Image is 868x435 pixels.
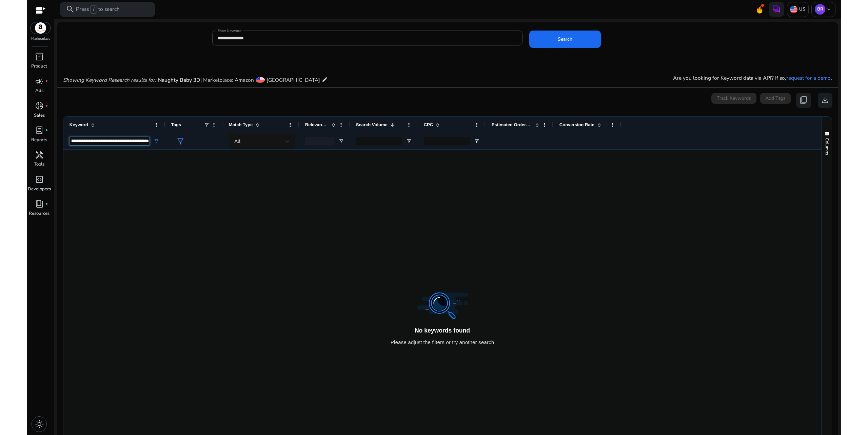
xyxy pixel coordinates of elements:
[558,36,572,43] span: Search
[322,75,328,84] mat-icon: edit
[34,161,44,168] p: Tools
[797,6,805,13] p: US
[171,122,181,127] span: Tags
[229,122,253,127] span: Match Type
[529,31,601,48] button: Search
[70,122,88,127] span: Keyword
[424,122,433,127] span: CPC
[818,93,833,108] button: download
[45,105,48,108] span: fiber_manual_record
[154,138,159,144] button: Open Filter Menu
[34,112,45,119] p: Sales
[234,138,240,145] span: All
[31,36,50,41] p: Marketplace
[27,125,51,149] a: lab_profilefiber_manual_recordReports
[35,126,44,135] span: lab_profile
[826,6,832,13] span: keyboard_arrow_down
[27,75,51,100] a: campaignfiber_manual_recordAds
[63,76,156,83] i: Showing Keyword Research results for:
[559,122,594,127] span: Conversion Rate
[492,122,532,127] span: Estimated Orders/Month
[218,28,241,33] mat-label: Enter Keyword
[356,122,388,127] span: Search Volume
[824,138,830,155] span: Columns
[176,137,185,146] span: filter_alt
[28,186,51,193] p: Developers
[35,77,44,86] span: campaign
[786,74,831,81] a: request for a demo
[35,52,44,61] span: inventory_2
[338,138,344,144] button: Open Filter Menu
[27,198,51,223] a: book_4fiber_manual_recordResources
[35,200,44,208] span: book_4
[200,76,254,83] span: | Marketplace: Amazon
[29,210,50,217] p: Resources
[356,137,402,145] input: Search Volume Filter Input
[424,137,470,145] input: CPC Filter Input
[790,6,797,13] img: us.svg
[406,138,412,144] button: Open Filter Menu
[27,51,51,75] a: inventory_2Product
[821,96,829,105] span: download
[35,101,44,110] span: donut_small
[66,5,75,14] span: search
[31,137,47,144] p: Reports
[158,76,200,83] span: Naughty Baby 3D
[27,174,51,198] a: code_blocksDevelopers
[673,74,832,82] p: Are you looking for Keyword data via API? If so, .
[27,149,51,173] a: handymanTools
[45,203,48,206] span: fiber_manual_record
[70,137,150,145] input: Keyword Filter Input
[76,5,120,14] p: Press to search
[35,175,44,184] span: code_blocks
[35,88,43,94] p: Ads
[815,4,825,15] p: BR
[267,76,320,83] span: [GEOGRAPHIC_DATA]
[35,420,44,429] span: light_mode
[27,100,51,125] a: donut_smallfiber_manual_recordSales
[35,151,44,159] span: handyman
[31,22,51,34] img: amazon.svg
[474,138,479,144] button: Open Filter Menu
[305,122,329,127] span: Relevance Score
[45,80,48,83] span: fiber_manual_record
[31,63,47,70] p: Product
[90,5,97,14] span: /
[45,129,48,132] span: fiber_manual_record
